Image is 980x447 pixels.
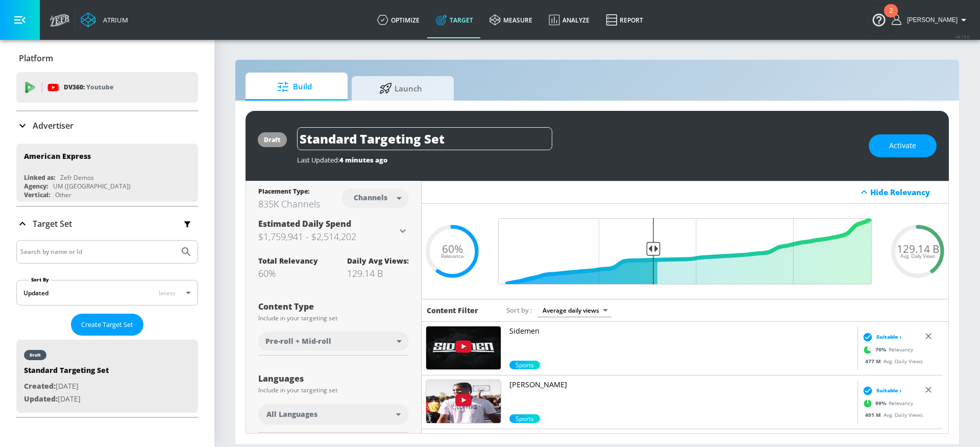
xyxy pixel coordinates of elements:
[16,207,198,241] div: Target Set
[258,302,409,311] div: Content Type
[865,5,893,34] button: Open Resource Center, 2 new notifications
[509,326,853,361] a: Sidemen
[99,15,128,25] div: Atrium
[481,2,541,38] a: measure
[16,240,198,417] div: Target Set
[258,404,409,425] div: All Languages
[256,75,333,99] span: Build
[339,155,387,164] span: 4 minutes ago
[955,34,970,39] span: v 4.19.0
[16,72,198,103] div: DV360: Youtube
[16,340,198,413] div: draftStandard Targeting SetCreated:[DATE]Updated:[DATE]
[33,120,73,131] p: Advertiser
[860,385,901,395] div: Suitable ›
[33,218,72,229] p: Target Set
[24,182,48,191] div: Agency:
[537,303,611,317] div: Average daily views
[24,394,58,404] span: Updated:
[889,11,893,24] div: 2
[24,191,50,199] div: Vertical:
[81,12,128,28] a: Atrium
[426,326,501,369] img: UUDogdKl7t7NHzQ95aEwkdMw
[86,82,113,92] p: Youtube
[860,342,913,357] div: Relevancy
[159,289,176,297] span: latest
[441,254,463,259] span: Relevance
[264,135,281,144] div: draft
[23,289,48,297] div: Updated
[71,314,143,336] button: Create Target Set
[870,187,943,197] div: Hide Relevancy
[541,2,598,38] a: Analyze
[258,387,409,393] div: Include in your targeting set
[860,395,913,411] div: Relevancy
[258,374,409,383] div: Languages
[16,144,198,202] div: American ExpressLinked as:Zefr DemosAgency:UM ([GEOGRAPHIC_DATA])Vertical:Other
[258,218,409,244] div: Estimated Daily Spend$1,759,941 - $2,514,202
[258,315,409,321] div: Include in your targeting set
[428,2,481,38] a: Target
[258,187,320,198] div: Placement Type:
[265,336,331,346] span: Pre-roll + Mid-roll
[24,173,55,182] div: Linked as:
[869,134,937,157] button: Activate
[24,380,109,393] p: [DATE]
[598,2,651,38] a: Report
[506,305,532,315] span: Sort by
[258,218,351,229] span: Estimated Daily Spend
[509,361,540,369] div: 70.0%
[903,16,958,23] span: login as: renata.fonseca@zefr.com
[24,365,109,380] div: Standard Targeting Set
[860,411,923,418] div: Avg. Daily Views
[53,182,131,191] div: UM ([GEOGRAPHIC_DATA])
[81,319,133,331] span: Create Target Set
[865,357,884,364] span: 477 M
[347,256,409,266] div: Daily Avg Views:
[24,393,109,406] p: [DATE]
[258,267,318,279] div: 60%
[362,76,439,101] span: Launch
[29,276,51,283] label: Sort By
[889,139,916,152] span: Activate
[875,399,889,407] span: 99 %
[258,229,397,244] h3: $1,759,941 - $2,514,202
[900,254,936,259] span: Avg. Daily Views
[16,111,198,140] div: Advertiser
[897,243,939,254] span: 129.14 B
[266,409,317,419] span: All Languages
[24,151,91,161] div: American Express
[19,53,53,64] p: Platform
[509,380,853,390] p: [PERSON_NAME]
[509,326,853,336] p: Sidemen
[493,218,877,285] input: Final Threshold
[258,198,320,210] div: 835K Channels
[20,245,175,258] input: Search by name or Id
[16,336,198,417] nav: list of Target Set
[297,155,859,164] div: Last Updated:
[16,44,198,73] div: Platform
[64,82,113,93] p: DV360:
[442,243,463,254] span: 60%
[30,352,41,358] div: draft
[860,332,901,342] div: Suitable ›
[422,181,948,204] div: Hide Relevancy
[258,256,318,266] div: Total Relevancy
[876,333,901,341] span: Suitable ›
[55,191,71,199] div: Other
[892,14,970,26] button: [PERSON_NAME]
[426,380,501,423] img: UUkNB_lQah9MLniBLlk97iBw
[24,381,56,391] span: Created:
[427,305,478,315] h6: Content Filter
[60,173,94,182] div: Zefr Demos
[875,346,889,354] span: 70 %
[509,361,540,369] span: Sports
[347,267,409,279] div: 129.14 B
[509,414,540,423] div: 99.0%
[369,2,428,38] a: optimize
[509,414,540,423] span: Sports
[349,193,393,202] div: Channels
[509,380,853,414] a: [PERSON_NAME]
[876,387,901,394] span: Suitable ›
